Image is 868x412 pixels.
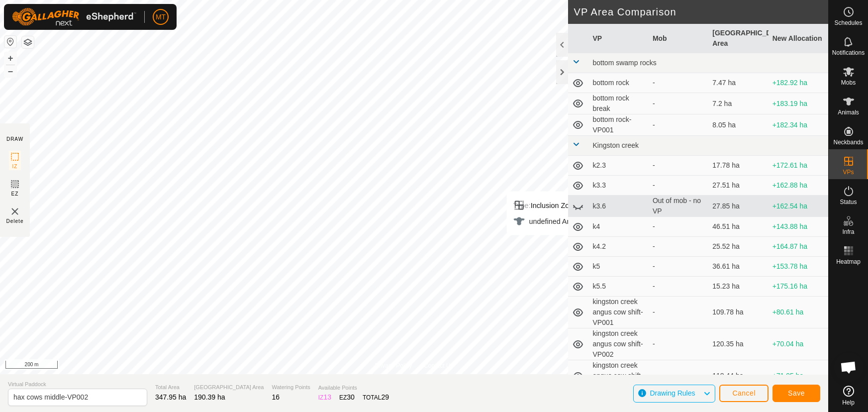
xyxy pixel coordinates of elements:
[769,257,828,277] td: +153.78 ha
[769,114,828,136] td: +182.34 ha
[8,380,147,389] span: Virtual Paddock
[589,217,649,237] td: k4
[772,385,820,402] button: Save
[841,80,856,86] span: Mobs
[589,176,649,196] td: k3.3
[708,196,768,217] td: 27.85 ha
[838,109,859,115] span: Animals
[833,139,863,145] span: Neckbands
[272,393,280,401] span: 16
[769,93,828,114] td: +183.19 ha
[840,199,857,205] span: Status
[842,400,855,406] span: Help
[653,78,704,88] div: -
[194,383,264,392] span: [GEOGRAPHIC_DATA] Area
[347,393,355,401] span: 30
[649,24,708,53] th: Mob
[513,200,583,211] div: Inclusion Zone
[4,52,16,64] button: +
[593,141,639,149] span: Kingston creek
[769,360,828,392] td: +71.95 ha
[155,393,186,401] span: 347.95 ha
[708,277,768,297] td: 15.23 ha
[719,385,769,402] button: Cancel
[708,93,768,114] td: 7.2 ha
[513,215,583,227] div: undefined Animal
[788,389,805,397] span: Save
[589,360,649,392] td: kingston creek angus cow shift-VP003
[708,114,768,136] td: 8.05 ha
[842,229,854,235] span: Infra
[708,217,768,237] td: 46.51 ha
[589,156,649,176] td: k2.3
[708,297,768,328] td: 109.78 ha
[653,241,704,252] div: -
[834,20,862,26] span: Schedules
[4,36,16,48] button: Reset Map
[769,196,828,217] td: +162.54 ha
[381,393,389,401] span: 29
[318,392,331,403] div: IZ
[708,237,768,257] td: 25.52 ha
[653,221,704,232] div: -
[769,237,828,257] td: +164.87 ha
[323,393,331,401] span: 13
[589,277,649,297] td: k5.5
[829,382,868,410] a: Help
[12,163,18,170] span: IZ
[653,180,704,191] div: -
[653,160,704,171] div: -
[653,196,704,216] div: Out of mob - no VP
[653,261,704,272] div: -
[589,297,649,328] td: kingston creek angus cow shift-VP001
[194,393,225,401] span: 190.39 ha
[769,217,828,237] td: +143.88 ha
[574,6,829,18] h2: VP Area Comparison
[769,176,828,196] td: +162.88 ha
[708,360,768,392] td: 118.44 ha
[156,12,166,22] span: MT
[4,65,16,77] button: –
[769,73,828,93] td: +182.92 ha
[708,328,768,360] td: 120.35 ha
[708,156,768,176] td: 17.78 ha
[653,281,704,292] div: -
[155,383,186,392] span: Total Area
[708,176,768,196] td: 27.51 ha
[6,217,24,225] span: Delete
[363,392,389,403] div: TOTAL
[22,36,34,48] button: Map Layers
[9,206,21,217] img: VP
[653,371,704,381] div: -
[769,24,828,53] th: New Allocation
[708,73,768,93] td: 7.47 ha
[272,383,310,392] span: Watering Points
[836,259,861,265] span: Heatmap
[589,114,649,136] td: bottom rock-VP001
[11,190,19,198] span: EZ
[424,361,453,370] a: Contact Us
[834,352,864,382] div: Open chat
[12,8,136,26] img: Gallagher Logo
[339,392,355,403] div: EZ
[6,135,23,143] div: DRAW
[589,73,649,93] td: bottom rock
[832,50,865,56] span: Notifications
[769,328,828,360] td: +70.04 ha
[769,277,828,297] td: +175.16 ha
[589,328,649,360] td: kingston creek angus cow shift-VP002
[650,389,695,397] span: Drawing Rules
[375,361,412,370] a: Privacy Policy
[769,297,828,328] td: +80.61 ha
[589,196,649,217] td: k3.6
[653,339,704,349] div: -
[653,307,704,317] div: -
[653,120,704,130] div: -
[843,169,854,175] span: VPs
[732,389,756,397] span: Cancel
[589,257,649,277] td: k5
[769,156,828,176] td: +172.61 ha
[589,24,649,53] th: VP
[653,99,704,109] div: -
[708,257,768,277] td: 36.61 ha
